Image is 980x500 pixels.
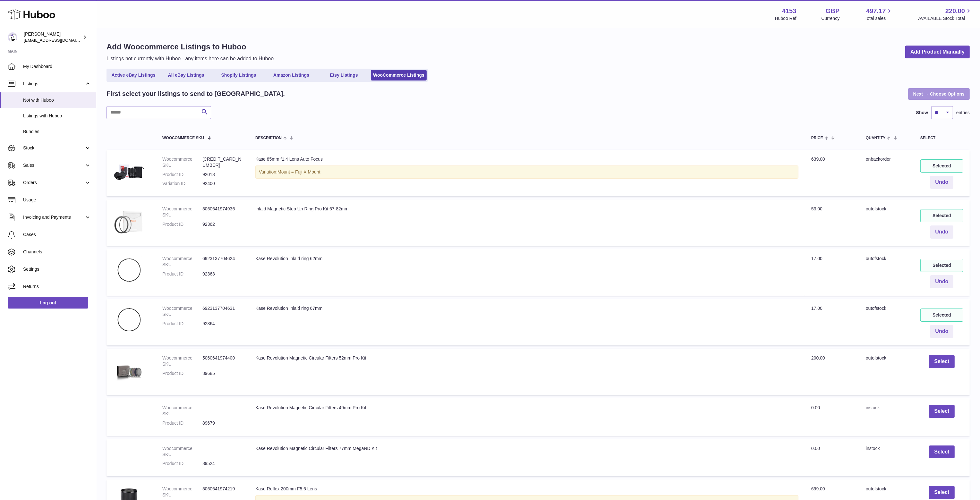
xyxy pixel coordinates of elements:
div: Variation: [255,165,798,179]
button: Undo [930,325,954,338]
p: Listings not currently with Huboo - any items here can be added to Huboo [107,55,274,62]
dt: Woocommerce SKU [162,405,202,417]
button: Undo [930,275,954,288]
span: 17.00 [811,256,822,261]
dt: Woocommerce SKU [162,156,202,168]
button: Select [929,486,954,499]
button: Undo [930,225,954,239]
span: 639.00 [811,157,825,162]
span: Orders [23,180,84,186]
button: Select [929,355,954,368]
img: magnetic-inlaid-ring-scaled.jpg [113,305,145,337]
dt: Product ID [162,172,202,178]
td: outofstock [859,199,914,246]
dt: Product ID [162,221,202,227]
span: Returns [23,284,91,290]
span: Channels [23,249,91,255]
div: Select [920,136,963,140]
a: Shopify Listings [213,70,264,81]
a: All eBay Listings [160,70,212,81]
dt: Variation ID [162,181,202,187]
td: Kase Revolution Magnetic Circular Filters 77mm MegaND Kit [249,439,805,477]
dd: 89679 [202,420,243,426]
span: Settings [23,266,91,272]
a: WooCommerce Listings [371,70,427,81]
dt: Product ID [162,461,202,467]
td: outofstock [859,299,914,345]
img: Fuji-X-mount1-scaled.png [113,156,145,188]
div: Selected [920,259,963,272]
div: Selected [920,209,963,222]
a: Amazon Listings [266,70,317,81]
button: Select [929,445,954,459]
dt: Product ID [162,271,202,277]
a: Add Product Manually [905,46,970,59]
td: Kase Revolution Inlaid ring 67mm [249,299,805,345]
td: Inlaid Magnetic Step Up Ring Pro Kit 67-82mm [249,199,805,246]
dd: 92363 [202,271,243,277]
span: 699.00 [811,486,825,491]
span: Description [255,136,282,140]
div: Currency [822,15,840,21]
span: Woocommerce SKU [162,136,204,140]
dd: 6923137704624 [202,256,243,268]
strong: GBP [826,7,839,15]
dd: 89685 [202,370,243,377]
span: Invoicing and Payments [23,214,84,220]
span: Total sales [865,15,893,21]
span: 497.17 [866,7,886,15]
button: Undo [930,176,954,189]
span: Price [811,136,823,140]
span: Bundles [23,129,91,135]
div: Selected [920,309,963,322]
dd: 92018 [202,172,243,178]
td: instock [859,439,914,477]
dd: 5060641974400 [202,355,243,367]
td: outofstock [859,349,914,395]
img: 77-77-82mm-kit.png [113,206,145,238]
dt: Woocommerce SKU [162,206,202,218]
span: Usage [23,197,91,203]
span: Listings with Huboo [23,113,91,119]
span: Mount = Fuji X Mount; [277,169,321,174]
img: sales@kasefilters.com [8,32,17,42]
button: Select [929,405,954,418]
span: Stock [23,145,84,151]
dd: 89524 [202,461,243,467]
dd: 5060641974936 [202,206,243,218]
span: 0.00 [811,446,820,451]
dd: [CREDIT_CARD_NUMBER] [202,156,243,168]
a: Next → Choose Options [908,88,970,100]
div: [PERSON_NAME] [24,31,81,43]
dd: 92362 [202,221,243,227]
td: onbackorder [859,150,914,197]
span: 53.00 [811,206,822,211]
span: Listings [23,81,84,87]
dt: Woocommerce SKU [162,355,202,367]
div: Selected [920,159,963,173]
span: Cases [23,232,91,238]
td: instock [859,398,914,436]
a: 220.00 AVAILABLE Stock Total [918,7,972,21]
img: magnetic-inlaid-ring-scaled.jpg [113,256,145,288]
span: 17.00 [811,306,822,311]
a: Active eBay Listings [108,70,159,81]
dt: Woocommerce SKU [162,305,202,318]
img: KW_magnetic_pro_nd_kit_01_1920x1920_1920x1920.jpeg [113,355,145,387]
dt: Product ID [162,370,202,377]
td: Kase Revolution Inlaid ring 62mm [249,249,805,296]
td: Kase Revolution Magnetic Circular Filters 49mm Pro Kit [249,398,805,436]
td: outofstock [859,249,914,296]
a: Etsy Listings [318,70,370,81]
a: Log out [8,297,88,309]
h2: First select your listings to send to [GEOGRAPHIC_DATA]. [107,89,285,98]
span: Not with Huboo [23,97,91,103]
td: Kase Revolution Magnetic Circular Filters 52mm Pro Kit [249,349,805,395]
div: Huboo Ref [775,15,797,21]
span: My Dashboard [23,64,91,70]
dd: 5060641974219 [202,486,243,498]
strong: 4153 [782,7,797,15]
dt: Woocommerce SKU [162,486,202,498]
span: AVAILABLE Stock Total [918,15,972,21]
dd: 92364 [202,321,243,327]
